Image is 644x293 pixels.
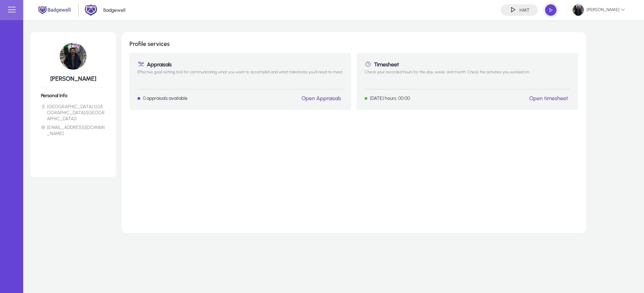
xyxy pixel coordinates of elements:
[302,95,341,101] a: Open Appraisals
[103,7,125,13] p: Badgewell
[365,70,570,84] p: Check your recorded hours for this day, week, and month. Check the activities you worked on.
[143,95,187,101] p: 0 appraisals available
[138,70,343,84] p: Effective goal-setting tool for communicating what you want to accomplish and what milestones you...
[370,95,410,101] p: [DATE] hours: 00:00
[41,75,105,82] h5: [PERSON_NAME]
[573,4,584,16] img: 105.jpeg
[527,95,570,102] button: Open timesheet
[567,4,631,16] button: [PERSON_NAME]
[41,93,105,98] h6: Personal Info
[85,4,97,16] img: 2.png
[520,7,530,13] h4: HMT
[573,4,625,16] span: [PERSON_NAME]
[37,5,72,15] img: main.png
[529,95,568,101] a: Open timesheet
[300,95,343,102] button: Open Appraisals
[60,43,87,70] img: 105.jpeg
[41,125,105,137] li: [EMAIL_ADDRESS][DOMAIN_NAME]
[365,61,570,68] h1: Timesheet
[129,40,578,48] h1: Profile services
[138,61,343,68] h1: Appraisals
[41,104,105,122] li: [GEOGRAPHIC_DATA] ([GEOGRAPHIC_DATA]/[GEOGRAPHIC_DATA])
